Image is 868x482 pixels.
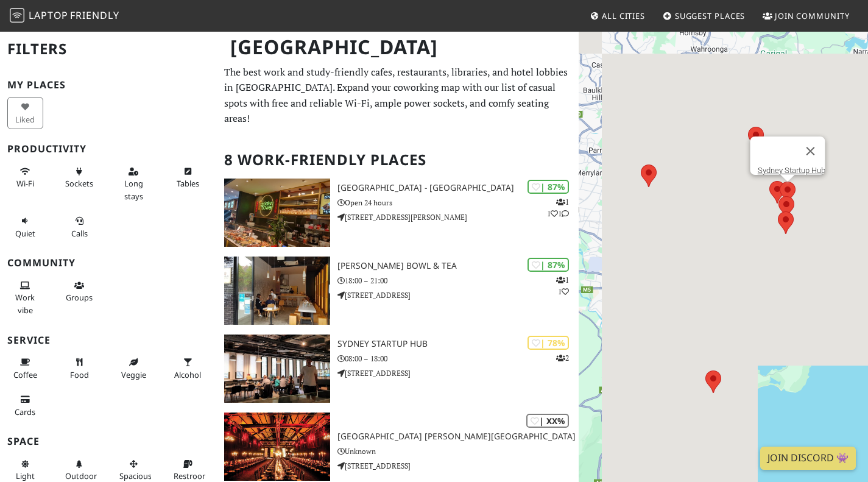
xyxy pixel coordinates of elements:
[528,180,569,194] div: | 87%
[16,470,35,481] span: Natural light
[221,30,576,64] h1: [GEOGRAPHIC_DATA]
[70,9,119,22] span: Friendly
[224,257,330,325] img: Juan Bowl & Tea
[7,436,210,447] h3: Space
[121,369,146,380] span: Veggie
[217,179,579,247] a: Chinatown - Sydney | 87% 111 [GEOGRAPHIC_DATA] - [GEOGRAPHIC_DATA] Open 24 hours [STREET_ADDRESS]...
[62,352,97,385] button: Food
[224,141,571,179] h2: 8 Work-Friendly Places
[170,161,206,194] button: Tables
[602,10,645,21] span: All Cities
[65,470,97,481] span: Outdoor area
[15,406,35,417] span: Credit cards
[71,228,88,239] span: Video/audio calls
[585,5,650,27] a: All Cities
[15,292,35,315] span: People working
[116,352,152,385] button: Veggie
[224,179,330,247] img: Chinatown - Sydney
[775,10,850,21] span: Join Community
[224,65,571,127] p: The best work and study-friendly cafes, restaurants, libraries, and hotel lobbies in [GEOGRAPHIC_...
[62,275,97,308] button: Groups
[62,211,97,243] button: Calls
[7,211,43,243] button: Quiet
[757,166,825,175] a: Sydney Startup Hub
[13,369,37,380] span: Coffee
[337,261,579,271] h3: [PERSON_NAME] Bowl & Tea
[70,369,89,380] span: Food
[119,470,152,481] span: Spacious
[337,211,579,223] p: [STREET_ADDRESS][PERSON_NAME]
[217,335,579,403] a: Sydney Startup Hub | 78% 2 Sydney Startup Hub 08:00 – 18:00 [STREET_ADDRESS]
[124,178,143,201] span: Long stays
[29,9,68,22] span: Laptop
[217,413,579,481] a: Doltone House Jones Bay Wharf | XX% [GEOGRAPHIC_DATA] [PERSON_NAME][GEOGRAPHIC_DATA] Unknown [STR...
[174,369,201,380] span: Alcohol
[7,30,210,68] h2: Filters
[65,178,93,189] span: Power sockets
[528,258,569,272] div: | 87%
[224,335,330,403] img: Sydney Startup Hub
[796,136,825,166] button: Close
[16,178,34,189] span: Stable Wi-Fi
[7,79,210,91] h3: My Places
[337,289,579,301] p: [STREET_ADDRESS]
[7,161,43,194] button: Wi-Fi
[760,447,856,470] a: Join Discord 👾
[658,5,750,27] a: Suggest Places
[337,353,579,364] p: 08:00 – 18:00
[556,352,569,364] p: 2
[10,8,24,23] img: LaptopFriendly
[217,257,579,325] a: Juan Bowl & Tea | 87% 11 [PERSON_NAME] Bowl & Tea 18:00 – 21:00 [STREET_ADDRESS]
[337,367,579,379] p: [STREET_ADDRESS]
[15,228,35,239] span: Quiet
[7,389,43,422] button: Cards
[758,5,855,27] a: Join Community
[526,414,569,428] div: | XX%
[7,335,210,346] h3: Service
[337,445,579,457] p: Unknown
[224,413,330,481] img: Doltone House Jones Bay Wharf
[170,352,206,385] button: Alcohol
[7,143,210,155] h3: Productivity
[337,275,579,286] p: 18:00 – 21:00
[337,197,579,208] p: Open 24 hours
[337,460,579,472] p: [STREET_ADDRESS]
[10,5,119,27] a: LaptopFriendly LaptopFriendly
[547,196,569,219] p: 1 1 1
[337,339,579,349] h3: Sydney Startup Hub
[62,161,97,194] button: Sockets
[66,292,93,303] span: Group tables
[174,470,210,481] span: Restroom
[528,336,569,350] div: | 78%
[556,274,569,297] p: 1 1
[675,10,746,21] span: Suggest Places
[337,431,579,442] h3: [GEOGRAPHIC_DATA] [PERSON_NAME][GEOGRAPHIC_DATA]
[337,183,579,193] h3: [GEOGRAPHIC_DATA] - [GEOGRAPHIC_DATA]
[116,161,152,206] button: Long stays
[7,257,210,269] h3: Community
[7,352,43,385] button: Coffee
[7,275,43,320] button: Work vibe
[177,178,199,189] span: Work-friendly tables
